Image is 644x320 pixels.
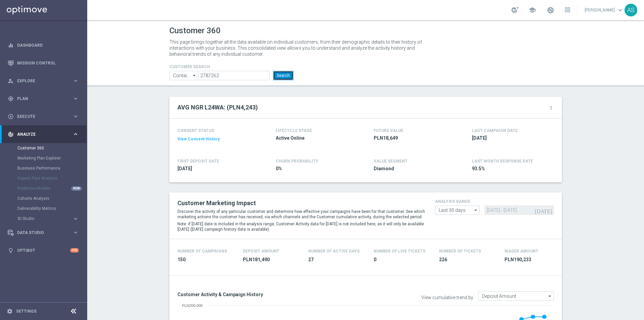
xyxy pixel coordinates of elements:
[473,206,479,215] i: arrow_drop_down
[177,128,256,133] h4: CONSENT STATUS
[17,163,87,173] div: Business Performance
[7,132,79,137] button: track_changes Analyze keyboard_arrow_right
[72,95,79,102] i: keyboard_arrow_right
[472,159,533,164] span: LAST MONTH RESPONSE RATE
[8,247,14,254] i: lightbulb
[374,249,425,254] h4: Number Of Live Tickets
[308,249,360,254] h4: Number of Active Days
[177,166,256,172] span: 2023-04-07
[177,136,220,142] button: View Consent History
[7,43,79,48] button: equalizer Dashboard
[472,128,518,133] h4: LAST CAMPAIGN DATE
[8,54,79,72] div: Mission Control
[7,60,79,66] button: Mission Control
[182,304,203,308] text: PLN200,000
[7,308,13,314] i: settings
[472,135,550,141] span: 2025-08-12
[276,159,318,164] span: CHURN PROBABILITY
[547,292,553,301] i: arrow_drop_down
[276,128,312,133] h4: LIFECYCLE STAGE
[177,249,227,254] h4: Number of Campaigns
[7,96,79,101] button: gps_fixed Plan keyboard_arrow_right
[548,105,554,110] i: more_vert
[70,248,79,253] div: +10
[374,166,452,172] span: Diamond
[177,291,361,298] h3: Customer Activity & Campaign History
[439,257,496,263] span: 226
[191,71,198,80] i: arrow_drop_down
[177,159,219,164] h4: FIRST DEPOSIT DATE
[8,113,14,120] i: play_circle_outline
[7,114,79,119] button: play_circle_outline Execute keyboard_arrow_right
[504,257,562,263] span: PLN190,233
[8,96,72,102] div: Plan
[8,113,72,120] div: Execute
[17,193,87,203] div: Cohorts Analysis
[7,230,79,235] button: Data Studio keyboard_arrow_right
[8,131,14,137] i: track_changes
[17,241,70,259] a: Optibot
[17,97,72,101] span: Plan
[584,5,625,15] a: [PERSON_NAME]keyboard_arrow_down
[17,183,87,193] div: Predictive Models
[17,166,70,171] a: Business Performance
[17,36,79,54] a: Dashboard
[169,39,428,57] p: This page brings together all the data available on individual customers, from their demographic ...
[276,135,354,141] span: Active Online
[616,6,624,14] span: keyboard_arrow_down
[421,295,473,301] label: View cumulative trend by
[435,199,554,204] h4: analysis range
[374,257,431,263] span: 0
[504,249,538,254] h4: Wager Amount
[198,71,270,80] input: Enter CID, Email, name or phone
[17,203,87,214] div: Deliverability Metrics
[472,166,550,172] span: 93.5%
[17,115,72,119] span: Execute
[17,214,87,224] div: BI Studio
[243,257,300,263] span: PLN181,490
[177,103,258,111] h2: AVG NGR L24WA: (PLN4,243)
[7,78,79,84] button: person_search Explore keyboard_arrow_right
[18,217,66,221] span: BI Studio
[17,206,70,211] a: Deliverability Metrics
[71,186,82,191] div: NEW
[273,71,293,80] button: Search
[529,6,536,14] span: school
[72,229,79,236] i: keyboard_arrow_right
[169,26,562,36] h1: Customer 360
[17,155,70,161] a: Marketing Plan Explorer
[17,54,79,72] a: Mission Control
[17,132,72,136] span: Analyze
[17,79,72,83] span: Explore
[17,145,70,151] a: Customer 360
[17,153,87,163] div: Marketing Plan Explorer
[177,257,235,263] span: 150
[439,249,481,254] h4: Number Of Tickets
[72,131,79,137] i: keyboard_arrow_right
[17,196,70,201] a: Cohorts Analysis
[18,217,72,221] div: BI Studio
[8,42,14,48] i: equalizer
[17,143,87,153] div: Customer 360
[8,230,72,236] div: Data Studio
[276,166,354,172] span: 0%
[16,309,37,313] a: Settings
[8,78,14,84] i: person_search
[17,216,79,221] button: BI Studio keyboard_arrow_right
[308,257,366,263] span: 27
[8,241,79,259] div: Optibot
[17,231,72,235] span: Data Studio
[243,249,279,254] h4: Deposit Amount
[374,128,403,133] h4: FUTURE VALUE
[435,205,480,215] input: analysis range
[72,78,79,84] i: keyboard_arrow_right
[7,248,79,253] div: lightbulb Optibot +10
[72,113,79,120] i: keyboard_arrow_right
[8,78,72,84] div: Explore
